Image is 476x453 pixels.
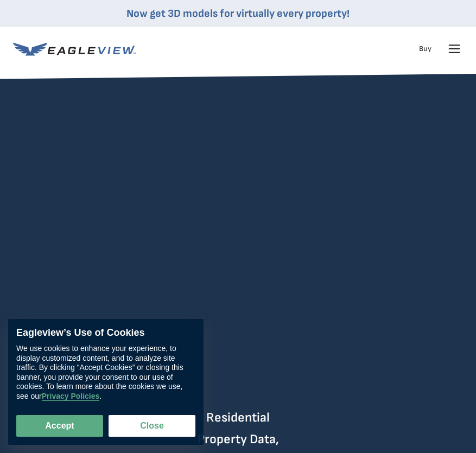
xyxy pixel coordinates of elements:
a: Now get 3D models for virtually every property! [126,7,350,20]
button: Close [109,415,195,437]
button: Accept [16,415,103,437]
div: Eagleview’s Use of Cookies [16,327,195,339]
a: Buy [419,44,431,54]
div: We use cookies to enhance your experience, to display customized content, and to analyze site tra... [16,344,195,401]
a: Privacy Policies [42,392,100,401]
